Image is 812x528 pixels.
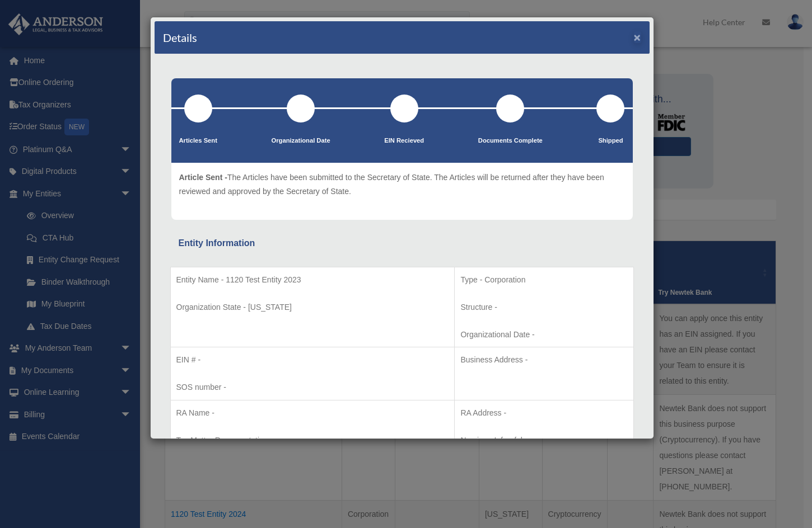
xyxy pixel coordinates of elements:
p: Organizational Date [272,135,330,147]
p: Nominee Info - false [460,433,627,447]
p: Organizational Date - [460,328,627,342]
p: Type - Corporation [460,273,627,287]
h4: Details [163,30,197,45]
p: RA Address - [460,406,627,420]
p: Shipped [596,135,624,147]
div: Entity Information [179,235,626,251]
p: Organization State - [US_STATE] [176,300,449,314]
span: Article Sent - [179,173,227,182]
p: Structure - [460,300,627,314]
p: Articles Sent [179,135,217,147]
p: Business Address - [460,353,627,367]
p: Tax Matter Representative - [176,433,449,447]
button: × [634,31,641,43]
p: Documents Complete [478,135,543,147]
p: SOS number - [176,380,449,394]
p: EIN # - [176,353,449,367]
p: RA Name - [176,406,449,420]
p: The Articles have been submitted to the Secretary of State. The Articles will be returned after t... [179,171,625,198]
p: Entity Name - 1120 Test Entity 2023 [176,273,449,287]
p: EIN Recieved [384,135,424,147]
